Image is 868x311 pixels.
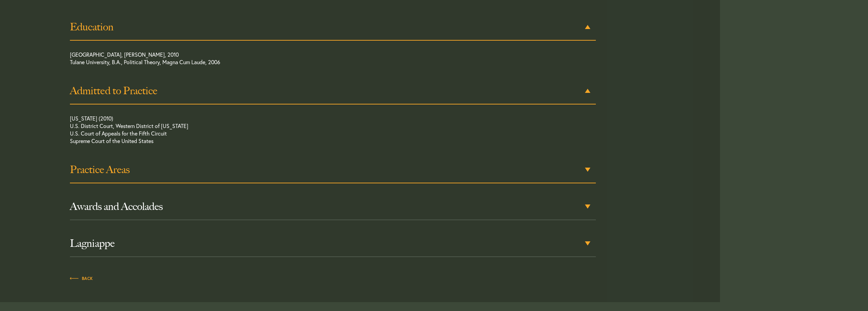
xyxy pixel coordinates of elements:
[70,164,596,176] h3: Practice Areas
[70,51,543,69] p: [GEOGRAPHIC_DATA], [PERSON_NAME], 2010 Tulane University, B.A., Political Theory, Magna Cum Laude...
[70,237,596,250] h3: Lagniappe
[70,115,543,148] p: [US_STATE] (2010) U.S. District Court, Western District of [US_STATE] U.S. Court of Appeals for t...
[70,200,596,213] h3: Awards and Accolades
[70,274,93,282] a: Back
[70,21,596,33] h3: Education
[70,277,93,281] span: Back
[70,85,596,97] h3: Admitted to Practice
